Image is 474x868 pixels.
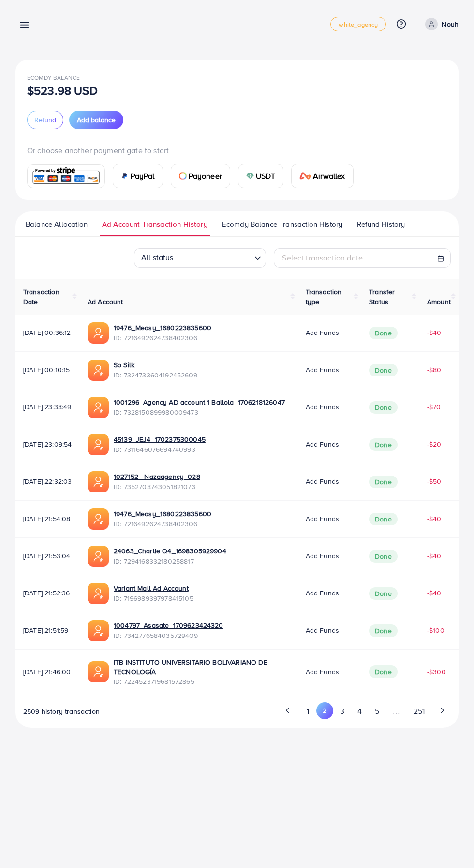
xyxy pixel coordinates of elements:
[306,625,339,635] span: Add funds
[23,588,72,598] span: [DATE] 21:52:36
[139,249,176,265] span: All status
[427,514,442,523] span: -$40
[88,397,109,418] img: ic-ads-acc.e4c84228.svg
[316,702,333,719] button: Go to page 2
[434,702,451,719] button: Go to next page
[114,407,285,417] span: ID: 7328150899980009473
[427,297,451,306] span: Amount
[369,327,398,339] span: Done
[114,323,211,333] a: 19476_Measy_1680223835600
[369,287,395,306] span: Transfer Status
[306,514,339,523] span: Add funds
[23,287,59,306] span: Transaction Date
[114,397,285,407] a: 1001296_Agency AD account 1 Ballola_1706218126047
[23,328,72,337] span: [DATE] 00:36:12
[433,825,467,861] iframe: Chat
[23,365,72,375] span: [DATE] 00:10:15
[369,550,398,563] span: Done
[306,551,339,561] span: Add funds
[23,439,72,449] span: [DATE] 23:09:54
[369,401,398,414] span: Done
[171,164,230,188] a: cardPayoneer
[179,172,187,180] img: card
[330,17,386,31] a: white_agency
[114,621,223,630] a: 1004797_Asasate_1709623424320
[27,73,80,82] span: Ecomdy Balance
[26,219,88,230] span: Balance Allocation
[69,111,123,129] button: Add balance
[427,365,442,375] span: -$80
[407,702,431,720] button: Go to page 251
[23,402,72,412] span: [DATE] 23:38:49
[114,556,226,566] span: ID: 7294168332180258817
[114,360,197,370] a: So Silk
[113,164,163,188] a: cardPayPal
[114,583,193,593] a: Variant Mall Ad Account
[333,702,351,720] button: Go to page 3
[23,667,72,677] span: [DATE] 21:46:00
[114,631,223,640] span: ID: 7342776584035729409
[306,667,339,677] span: Add funds
[369,476,398,488] span: Done
[306,402,339,412] span: Add funds
[369,438,398,451] span: Done
[114,434,206,444] a: 45139_JEJ4_1702375300045
[114,519,211,529] span: ID: 7216492624738402306
[282,252,363,263] span: Select transaction date
[306,365,339,375] span: Add funds
[134,248,266,268] div: Search for option
[189,170,222,182] span: Payoneer
[114,546,226,556] a: 24063_Charlie Q4_1698305929904
[34,115,56,125] span: Refund
[88,508,109,530] img: ic-ads-acc.e4c84228.svg
[306,477,339,486] span: Add funds
[30,166,102,187] img: card
[369,624,398,637] span: Done
[280,702,451,720] ul: Pagination
[369,513,398,525] span: Done
[88,434,109,455] img: ic-ads-acc.e4c84228.svg
[369,587,398,600] span: Done
[23,477,72,486] span: [DATE] 22:32:03
[114,509,211,519] a: 19476_Measy_1680223835600
[88,620,109,641] img: ic-ads-acc.e4c84228.svg
[299,172,311,180] img: card
[23,514,72,523] span: [DATE] 21:54:08
[114,472,200,481] a: 1027152 _Nazaagency_028
[114,370,197,380] span: ID: 7324733604192452609
[369,665,398,678] span: Done
[442,18,459,30] p: Nouh
[299,702,316,720] button: Go to page 1
[88,297,123,306] span: Ad Account
[27,164,105,188] a: card
[339,21,378,28] span: white_agency
[131,170,155,182] span: PayPal
[23,707,100,716] span: 2509 history transaction
[23,551,72,561] span: [DATE] 21:53:04
[280,702,296,719] button: Go to previous page
[427,551,442,561] span: -$40
[427,439,442,449] span: -$20
[114,677,290,686] span: ID: 7224523719681572865
[427,625,444,635] span: -$100
[114,482,200,492] span: ID: 7352708743051821073
[77,115,116,125] span: Add balance
[121,172,129,180] img: card
[291,164,353,188] a: cardAirwallex
[27,85,98,96] p: $523.98 USD
[88,583,109,604] img: ic-ads-acc.e4c84228.svg
[177,250,251,265] input: Search for option
[427,667,446,677] span: -$300
[421,18,459,30] a: Nouh
[357,219,405,230] span: Refund History
[102,219,207,230] span: Ad Account Transaction History
[427,402,441,412] span: -$70
[368,702,385,720] button: Go to page 5
[351,702,368,720] button: Go to page 4
[306,588,339,598] span: Add funds
[114,657,290,677] a: ITB INSTITUTO UNIVERSITARIO BOLIVARIANO DE TECNOLOGÍA
[256,170,276,182] span: USDT
[427,477,442,486] span: -$50
[88,546,109,567] img: ic-ads-acc.e4c84228.svg
[313,170,345,182] span: Airwallex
